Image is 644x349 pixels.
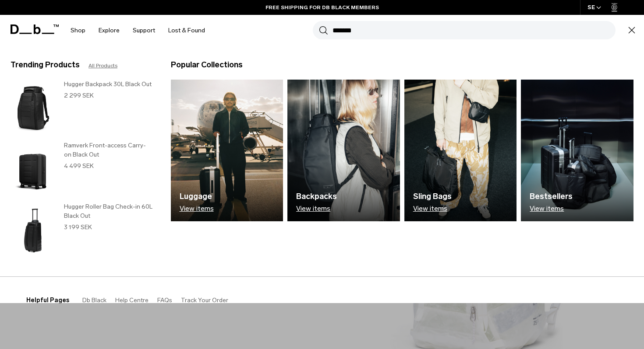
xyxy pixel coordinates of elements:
a: All Products [88,62,117,70]
a: Hugger Roller Bag Check-in 60L Black Out Hugger Roller Bag Check-in 60L Black Out 3 199 SEK [11,202,153,259]
img: Db [171,80,283,221]
img: Db [404,80,517,221]
a: FREE SHIPPING FOR DB BLACK MEMBERS [265,3,379,11]
p: View items [180,205,214,213]
span: 4 499 SEK [64,162,94,170]
p: View items [530,205,573,213]
span: 3 199 SEK [64,223,92,231]
h3: Backpacks [296,191,337,202]
a: Hugger Backpack 30L Black Out Hugger Backpack 30L Black Out 2 299 SEK [11,80,153,136]
img: Hugger Roller Bag Check-in 60L Black Out [11,202,55,259]
a: Db Backpacks View items [287,80,400,221]
a: Shop [71,15,85,46]
a: Track Your Order [181,297,228,304]
h3: Trending Products [11,59,80,71]
a: Support [133,15,155,46]
a: Db Sling Bags View items [404,80,517,221]
img: Hugger Backpack 30L Black Out [11,80,55,136]
a: FAQs [157,297,172,304]
h3: Bestsellers [530,191,573,202]
h3: Ramverk Front-access Carry-on Black Out [64,141,153,159]
h3: Luggage [180,191,214,202]
a: Db Bestsellers View items [521,80,633,221]
img: Db [287,80,400,221]
h3: Hugger Backpack 30L Black Out [64,80,153,89]
a: Db Luggage View items [171,80,283,221]
a: Ramverk Front-access Carry-on Black Out Ramverk Front-access Carry-on Black Out 4 499 SEK [11,141,153,198]
nav: Main Navigation [64,15,212,46]
h3: Popular Collections [171,59,243,71]
span: 2 299 SEK [64,92,94,99]
p: View items [413,205,452,213]
a: Help Centre [115,297,149,304]
h3: Sling Bags [413,191,452,202]
p: View items [296,205,337,213]
img: Db [521,80,633,221]
a: Lost & Found [168,15,205,46]
h3: Hugger Roller Bag Check-in 60L Black Out [64,202,153,220]
a: Explore [99,15,120,46]
a: Db Black [82,297,106,304]
h3: Helpful Pages [26,296,69,305]
img: Ramverk Front-access Carry-on Black Out [11,141,55,198]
